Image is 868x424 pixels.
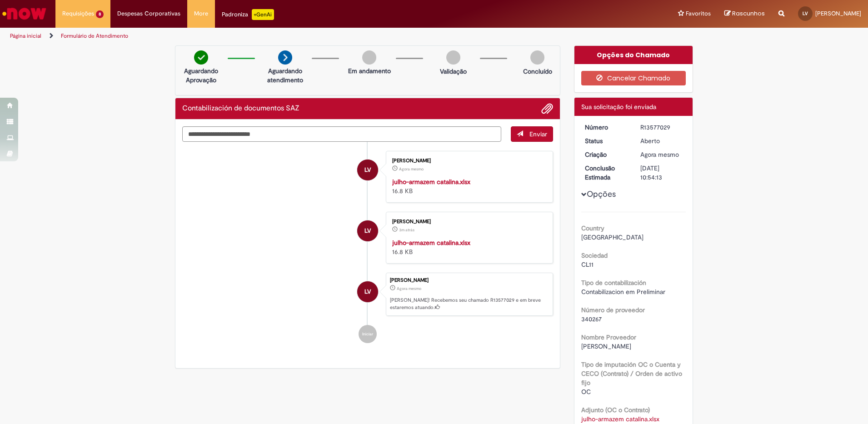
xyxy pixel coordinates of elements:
[194,9,208,18] span: More
[392,158,544,164] div: [PERSON_NAME]
[7,28,572,45] ul: Trilhas de página
[364,220,371,242] span: LV
[581,224,604,232] b: Country
[397,286,421,291] time: 29/09/2025 13:54:09
[581,388,591,396] span: OC
[581,333,636,341] b: Nombre Proveedor
[530,50,544,65] img: img-circle-grey.png
[640,150,679,159] span: Agora mesmo
[362,50,376,65] img: img-circle-grey.png
[392,238,544,256] div: 16.8 KB
[581,260,594,269] span: CL11
[732,9,765,18] span: Rascunhos
[523,67,552,76] p: Concluído
[357,160,378,180] div: Luana Vicenzi
[574,46,693,64] div: Opções do Chamado
[399,166,424,172] span: Agora mesmo
[803,10,808,16] span: LV
[357,281,378,302] div: Luana Vicenzi
[390,278,548,283] div: [PERSON_NAME]
[581,415,659,423] a: Download de julho-armazem catalina.xlsx
[117,9,180,18] span: Despesas Corporativas
[194,50,208,65] img: check-circle-green.png
[581,360,682,387] b: Tipo de imputación OC o Cuenta y CECO (Contrato) / Orden de activo fijo
[581,251,608,259] b: Sociedad
[263,66,307,85] p: Aguardando atendimento
[397,286,421,291] span: Agora mesmo
[541,103,553,115] button: Adicionar anexos
[640,123,683,132] div: R13577029
[179,66,223,85] p: Aguardando Aprovação
[581,288,665,296] span: Contabilizacion em Preliminar
[581,315,602,323] span: 340267
[581,103,656,111] span: Sua solicitação foi enviada
[581,306,645,314] b: Número de proveedor
[640,150,679,159] time: 29/09/2025 13:54:09
[96,10,104,18] span: 8
[581,71,686,85] button: Cancelar Chamado
[578,123,634,132] dt: Número
[348,66,391,75] p: Em andamento
[278,50,292,65] img: arrow-next.png
[392,239,470,247] a: julho-armazem catalina.xlsx
[640,164,683,182] div: [DATE] 10:54:13
[357,220,378,241] div: Luana Vicenzi
[1,5,48,23] img: ServiceNow
[640,136,683,145] div: Aberto
[581,342,631,350] span: [PERSON_NAME]
[182,105,299,113] h2: Contabilización de documentos SAZ Histórico de tíquete
[399,227,414,233] span: 3m atrás
[440,67,467,76] p: Validação
[581,233,644,241] span: [GEOGRAPHIC_DATA]
[61,32,128,40] a: Formulário de Atendimento
[390,297,548,311] p: [PERSON_NAME]! Recebemos seu chamado R13577029 e em breve estaremos atuando.
[511,126,553,142] button: Enviar
[578,164,634,182] dt: Conclusão Estimada
[10,32,41,40] a: Página inicial
[222,9,274,20] div: Padroniza
[529,130,547,138] span: Enviar
[640,150,683,159] div: 29/09/2025 13:54:09
[581,279,646,287] b: Tipo de contabilización
[399,166,424,172] time: 29/09/2025 13:53:46
[578,150,634,159] dt: Criação
[446,50,460,65] img: img-circle-grey.png
[399,227,414,233] time: 29/09/2025 13:51:19
[62,9,94,18] span: Requisições
[364,159,371,181] span: LV
[392,219,544,224] div: [PERSON_NAME]
[581,406,650,414] b: Adjunto (OC o Contrato)
[686,9,711,18] span: Favoritos
[182,142,553,353] ul: Histórico de tíquete
[252,9,274,20] p: +GenAi
[815,10,861,17] span: [PERSON_NAME]
[392,178,470,186] a: julho-armazem catalina.xlsx
[724,10,765,18] a: Rascunhos
[364,281,371,303] span: LV
[182,273,553,316] li: Luana Vicenzi
[182,126,501,142] textarea: Digite sua mensagem aqui...
[392,177,544,195] div: 16.8 KB
[578,136,634,145] dt: Status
